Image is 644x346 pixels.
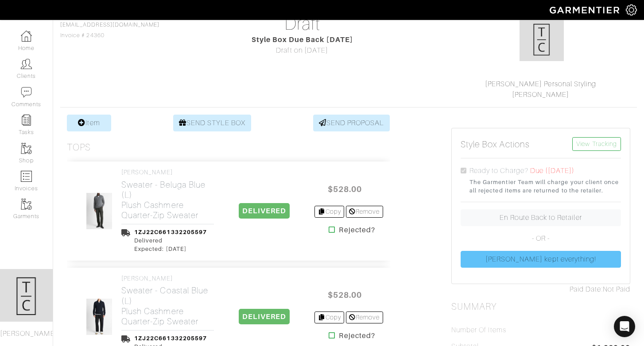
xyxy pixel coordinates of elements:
a: [PERSON_NAME] [512,91,570,99]
h2: Summary [451,301,630,312]
a: Item [67,115,111,131]
img: clients-icon-6bae9207a08558b7cb47a8932f037763ab4055f8c8b6bfacd5dc20c3e0201464.png [21,58,32,69]
a: View Tracking [572,137,621,151]
a: Remove [346,206,383,218]
span: Paid Date: [570,285,603,293]
div: Not Paid [451,284,630,295]
a: 1ZJ22C661332205597 [134,229,207,235]
span: Invoice # 24360 [60,22,159,38]
img: dashboard-icon-dbcd8f5a0b271acd01030246c82b418ddd0df26cd7fceb0bd07c9910d44c42f6.png [21,31,32,42]
img: xy6mXSck91kMuDdgTatmsT54.png [520,17,564,61]
img: uzEL64GhirCtiAFxgNbA1ryL [86,192,113,230]
div: Style Box Due Back [DATE] [213,35,392,45]
a: SEND PROPOSAL [313,115,390,131]
div: Expected: [DATE] [134,245,207,253]
h2: Sweater - Coastal Blue (L) Plush Cashmere Quarter-Zip Sweater [121,285,214,326]
span: DELIVERED [239,309,290,324]
a: SEND STYLE BOX [173,115,252,131]
h3: Tops [67,142,91,153]
a: Copy [314,206,344,218]
img: orders-icon-0abe47150d42831381b5fb84f609e132dff9fe21cb692f30cb5eec754e2cba89.png [21,171,32,182]
label: Ready to Charge? [469,165,528,176]
h4: [PERSON_NAME] [121,275,214,282]
img: gear-icon-white-bd11855cb880d31180b6d7d6211b90ccbf57a29d726f0c71d8c61bd08dd39cc2.png [626,4,637,15]
h4: [PERSON_NAME] [121,169,214,176]
a: [PERSON_NAME] Sweater - Beluga Blue (L)Plush Cashmere Quarter-Zip Sweater [121,169,214,220]
strong: Rejected? [339,331,375,341]
h5: Number of Items [451,326,506,334]
a: [PERSON_NAME] Sweater - Coastal Blue (L)Plush Cashmere Quarter-Zip Sweater [121,275,214,327]
img: garments-icon-b7da505a4dc4fd61783c78ac3ca0ef83fa9d6f193b1c9dc38574b1d14d53ca28.png [21,199,32,210]
div: Delivered [134,236,207,245]
a: 1ZJ22C661332205597 [134,335,207,342]
a: Remove [346,311,383,323]
small: The Garmentier Team will charge your client once all rejected items are returned to the retailer. [469,178,621,195]
span: $528.00 [318,180,371,199]
h5: Style Box Actions [461,139,530,150]
a: [PERSON_NAME] Personal Styling [485,80,597,88]
p: - OR - [461,233,621,244]
img: comment-icon-a0a6a9ef722e966f86d9cbdc48e553b5cf19dbc54f86b18d962a5391bc8f6eb6.png [21,87,32,98]
div: Open Intercom Messenger [614,316,635,337]
span: Due ([DATE]) [530,167,575,175]
strong: Rejected? [339,225,375,235]
img: reminder-icon-8004d30b9f0a5d33ae49ab947aed9ed385cf756f9e5892f1edd6e32f2345188e.png [21,115,32,126]
img: garments-icon-b7da505a4dc4fd61783c78ac3ca0ef83fa9d6f193b1c9dc38574b1d14d53ca28.png [21,143,32,154]
h2: Sweater - Beluga Blue (L) Plush Cashmere Quarter-Zip Sweater [121,180,214,220]
h1: Draft [213,13,392,35]
a: Copy [314,311,344,323]
a: En Route Back to Retailer [461,209,621,226]
span: $528.00 [318,285,371,304]
div: Draft on [DATE] [213,45,392,56]
img: HkKY9T9okMAC8YSuJNU3SLdf [86,298,113,335]
img: garmentier-logo-header-white-b43fb05a5012e4ada735d5af1a66efaba907eab6374d6393d1fbf88cb4ef424d.png [545,2,626,18]
a: [EMAIL_ADDRESS][DOMAIN_NAME] [60,22,159,28]
a: [PERSON_NAME] kept everything! [461,251,621,268]
span: DELIVERED [239,203,290,219]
